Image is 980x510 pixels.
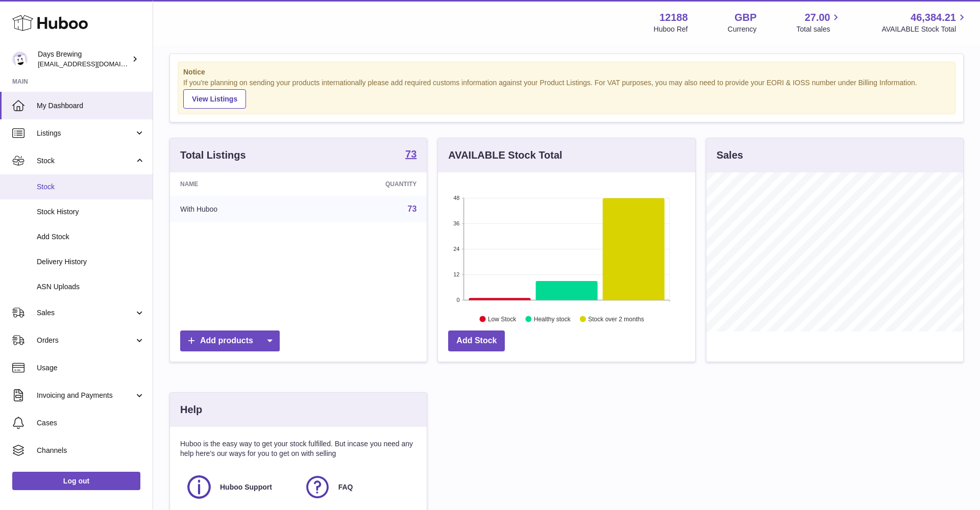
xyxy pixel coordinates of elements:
img: victoria@daysbrewing.com [12,52,28,67]
a: View Listings [183,89,246,109]
h3: Total Listings [180,148,246,162]
text: 24 [454,246,460,252]
span: My Dashboard [37,101,145,111]
span: Add Stock [37,232,145,242]
span: Sales [37,308,134,318]
span: [EMAIL_ADDRESS][DOMAIN_NAME] [38,60,150,68]
a: Log out [12,472,140,490]
div: Currency [728,24,757,34]
p: Huboo is the easy way to get your stock fulfilled. But incase you need any help here's our ways f... [180,439,416,458]
span: Channels [37,446,145,455]
text: 48 [454,195,460,201]
span: Delivery History [37,257,145,267]
strong: 12188 [659,11,688,24]
a: FAQ [304,473,412,501]
div: Huboo Ref [654,24,688,34]
strong: 73 [405,149,416,159]
span: 46,384.21 [911,11,956,24]
span: Invoicing and Payments [37,391,134,400]
td: With Huboo [170,196,306,222]
text: 12 [454,271,460,277]
span: 27.00 [804,11,830,24]
a: 46,384.21 AVAILABLE Stock Total [881,11,968,34]
h3: Help [180,403,202,417]
a: Add products [180,330,280,351]
span: Cases [37,418,145,428]
text: Healthy stock [534,315,571,322]
a: 73 [405,149,416,161]
strong: GBP [734,11,756,24]
a: Huboo Support [185,473,293,501]
text: 0 [457,297,460,303]
a: 27.00 Total sales [796,11,842,34]
h3: Sales [717,148,743,162]
span: Huboo Support [220,482,272,492]
a: 73 [408,205,417,213]
span: AVAILABLE Stock Total [881,24,968,34]
div: Days Brewing [38,49,130,69]
strong: Notice [183,67,950,77]
text: Low Stock [488,315,517,322]
span: Orders [37,336,134,345]
th: Quantity [306,172,427,196]
th: Name [170,172,306,196]
text: Stock over 2 months [589,315,644,322]
span: Listings [37,129,134,138]
text: 36 [454,220,460,226]
div: If you're planning on sending your products internationally please add required customs informati... [183,78,950,109]
a: Add Stock [448,330,505,351]
span: Total sales [796,24,842,34]
h3: AVAILABLE Stock Total [448,148,562,162]
span: ASN Uploads [37,282,145,292]
span: Stock [37,156,134,166]
span: FAQ [338,482,353,492]
span: Stock [37,182,145,192]
span: Usage [37,363,145,373]
span: Stock History [37,207,145,217]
